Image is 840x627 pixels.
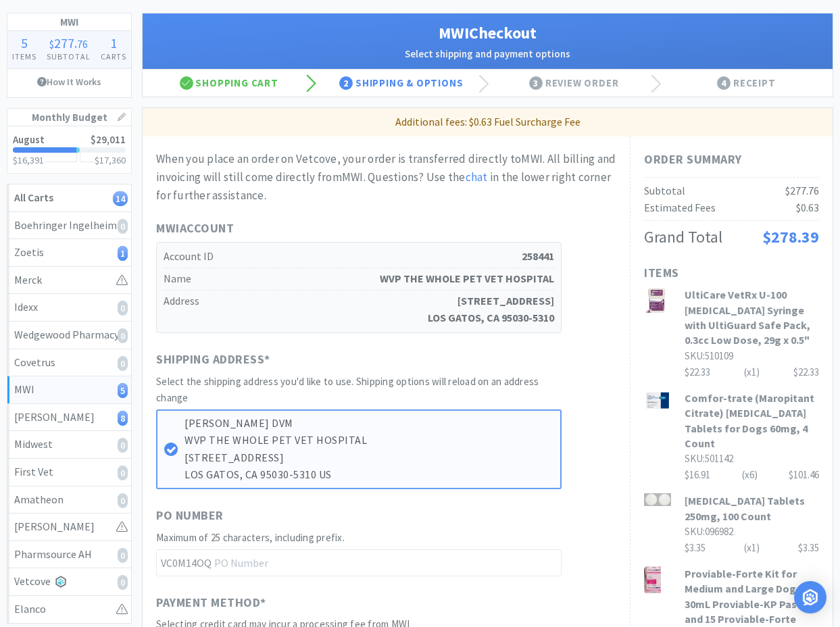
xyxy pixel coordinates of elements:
[77,37,88,51] span: 76
[49,37,54,51] span: $
[118,548,128,563] i: 0
[522,248,554,266] strong: 258441
[14,354,124,372] div: Covetrus
[7,69,131,95] a: How It Works
[685,287,819,348] h3: UltiCare VetRx U-100 [MEDICAL_DATA] Syringe with UltiGuard Safe Pack, 0.3cc Low Dose, 29g x 0.5"
[156,593,266,613] span: Payment Method *
[14,217,124,234] div: Boehringer Ingelheim
[428,293,554,327] strong: [STREET_ADDRESS] LOS GATOS, CA 95030-5310
[156,350,270,370] span: Shipping Address *
[685,493,819,524] h3: [MEDICAL_DATA] Tablets 250mg, 100 Count
[785,184,819,197] span: $277.76
[14,409,124,426] div: [PERSON_NAME]
[156,550,214,576] span: VC0M14OQ
[644,199,716,217] div: Estimated Fees
[14,272,124,289] div: Merck
[148,114,827,131] p: Additional fees: $0.63 Fuel Surcharge Fee
[156,549,562,576] input: PO Number
[14,244,124,261] div: Zoetis
[164,291,554,329] h5: Address
[793,364,819,380] div: $22.33
[7,568,131,596] a: Vetcove0
[7,212,131,240] a: Boehringer Ingelheim0
[660,70,833,97] div: Receipt
[685,391,819,451] h3: Comfor-trate (Maropitant Citrate) [MEDICAL_DATA] Tablets for Dogs 60mg, 4 Count
[7,109,131,126] h1: Monthly Budget
[685,540,819,556] div: $3.35
[95,155,126,165] h3: $
[7,596,131,623] a: Elanco
[685,525,733,538] span: SKU: 096982
[644,493,671,506] img: 5b45984e85d04fe5a9b7f627afdfa570_310881.png
[796,201,819,214] span: $0.63
[7,459,131,486] a: First Vet0
[644,287,667,314] img: 8ac2e0542c4f451193ba73a2bfd45b0c_6980.png
[118,328,128,343] i: 0
[118,466,128,480] i: 0
[7,431,131,459] a: Midwest0
[380,270,554,288] strong: WVP THE WHOLE PET VET HOSPITAL
[14,463,124,481] div: First Vet
[644,264,819,283] h1: Items
[14,491,124,509] div: Amatheon
[156,531,345,544] span: Maximum of 25 characters, including prefix.
[156,506,224,526] span: PO Number
[685,364,819,380] div: $22.33
[110,34,117,51] span: 1
[118,493,128,508] i: 0
[685,467,819,483] div: $16.91
[7,349,131,377] a: Covetrus0
[21,34,28,51] span: 5
[14,299,124,316] div: Idexx
[99,154,126,166] span: 17,360
[7,126,131,173] a: August$29,011$16,391$17,360
[717,76,731,90] span: 4
[7,541,131,569] a: Pharmsource AH0
[339,76,353,90] span: 2
[184,415,553,432] p: [PERSON_NAME] DVM
[7,376,131,404] a: MWI5
[7,294,131,322] a: Idexx0
[118,219,128,234] i: 0
[14,191,53,204] strong: All Carts
[118,438,128,453] i: 0
[91,133,126,146] span: $29,011
[488,70,660,97] div: Review Order
[156,150,616,205] div: When you place an order on Vetcove, your order is transferred directly to MWI . All billing and i...
[156,20,819,46] h1: MWI Checkout
[644,566,661,593] img: cd698381fc194745b70e470cccd19c91_194486.png
[164,268,554,291] h5: Name
[118,383,128,398] i: 5
[95,50,131,63] h4: Carts
[7,184,131,212] a: All Carts14
[184,449,553,467] p: [STREET_ADDRESS]
[315,70,487,97] div: Shipping & Options
[156,375,539,404] span: Select the shipping address you'd like to use. Shipping options will reload on an address change
[789,467,819,483] div: $101.46
[164,246,554,268] h5: Account ID
[794,581,826,613] div: Open Intercom Messenger
[14,326,124,344] div: Wedgewood Pharmacy
[42,50,96,63] h4: Subtotal
[744,540,760,556] div: (x 1 )
[118,411,128,426] i: 8
[156,219,562,239] h1: MWI Account
[742,467,758,483] div: (x 6 )
[113,191,128,206] i: 14
[118,356,128,371] i: 0
[7,486,131,514] a: Amatheon0
[529,76,543,90] span: 3
[184,466,553,484] p: LOS GATOS, CA 95030-5310 US
[14,381,124,399] div: MWI
[644,391,671,410] img: 002e6fa5bf324fd38a4195e1205d9355_209429.png
[143,70,315,97] div: Shopping Cart
[644,182,685,200] div: Subtotal
[14,573,124,591] div: Vetcove
[798,540,819,556] div: $3.35
[54,34,74,51] span: 277
[466,170,488,184] a: chat
[644,224,722,250] div: Grand Total
[7,239,131,267] a: Zoetis1
[14,436,124,453] div: Midwest
[744,364,760,380] div: (x 1 )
